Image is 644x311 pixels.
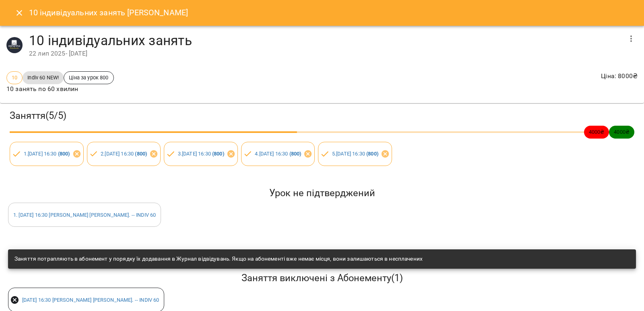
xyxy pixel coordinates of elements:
[601,71,638,81] p: Ціна : 8000 ₴
[29,49,621,58] div: 22 лип 2025 - [DATE]
[23,74,64,81] span: Indiv 60 NEW!
[6,37,23,53] img: e7cd9ba82654fddca2813040462380a1.JPG
[135,151,147,157] b: ( 800 )
[24,151,70,157] a: 1.[DATE] 16:30 (800)
[8,187,636,199] h5: Урок не підтверджений
[14,252,423,266] div: Заняття потрапляють в абонемент у порядку їх додавання в Журнал відвідувань. Якщо на абонементі в...
[255,151,301,157] a: 4.[DATE] 16:30 (800)
[609,128,634,136] span: 4000 ₴
[241,142,315,166] div: 4.[DATE] 16:30 (800)
[29,32,621,49] h4: 10 індивідуальних занять
[87,142,161,166] div: 2.[DATE] 16:30 (800)
[29,6,188,19] h6: 10 індивідуальних занять [PERSON_NAME]
[332,151,378,157] a: 5.[DATE] 16:30 (800)
[289,151,301,157] b: ( 800 )
[318,142,392,166] div: 5.[DATE] 16:30 (800)
[10,110,634,122] h3: Заняття ( 5 / 5 )
[22,297,159,303] a: [DATE] 16:30 [PERSON_NAME] [PERSON_NAME]. -- INDIV 60
[10,142,84,166] div: 1.[DATE] 16:30 (800)
[7,74,22,81] span: 10
[584,128,609,136] span: 4000 ₴
[8,272,636,284] h5: Заняття виключені з Абонементу ( 1 )
[366,151,378,157] b: ( 800 )
[58,151,70,157] b: ( 800 )
[6,84,114,94] p: 10 занять по 60 хвилин
[178,151,224,157] a: 3.[DATE] 16:30 (800)
[164,142,238,166] div: 3.[DATE] 16:30 (800)
[64,74,113,81] span: Ціна за урок 800
[101,151,147,157] a: 2.[DATE] 16:30 (800)
[13,212,156,218] a: 1. [DATE] 16:30 [PERSON_NAME] [PERSON_NAME]. -- INDIV 60
[10,3,29,23] button: Close
[212,151,224,157] b: ( 800 )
